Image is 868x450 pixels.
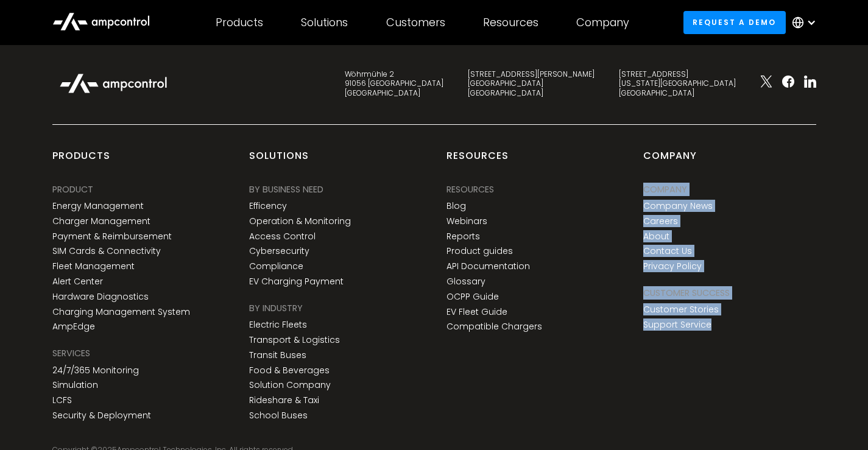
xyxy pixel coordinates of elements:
[643,183,687,196] div: Company
[643,320,711,330] a: Support Service
[643,201,713,211] a: Company News
[52,307,190,317] a: Charging Management System
[249,380,331,390] a: Solution Company
[643,149,697,172] div: Company
[52,216,150,227] a: Charger Management
[52,183,93,196] div: PRODUCT
[249,320,307,330] a: Electric Fleets
[52,246,161,256] a: SIM Cards & Connectivity
[249,246,309,256] a: Cybersecurity
[643,216,678,227] a: Careers
[576,16,629,29] div: Company
[301,16,348,29] div: Solutions
[249,183,323,196] div: BY BUSINESS NEED
[446,246,513,256] a: Product guides
[483,16,538,29] div: Resources
[52,322,95,332] a: AmpEdge
[446,183,494,196] div: Resources
[446,276,485,287] a: Glossary
[249,395,319,406] a: Rideshare & Taxi
[216,16,263,29] div: Products
[52,149,110,172] div: products
[446,322,542,332] a: Compatible Chargers
[249,201,287,211] a: Efficency
[643,261,702,272] a: Privacy Policy
[446,261,530,272] a: API Documentation
[643,286,730,300] div: Customer success
[249,410,308,421] a: School Buses
[643,304,719,315] a: Customer Stories
[446,149,509,172] div: Resources
[345,69,443,98] div: Wöhrmühle 2 91056 [GEOGRAPHIC_DATA] [GEOGRAPHIC_DATA]
[619,69,736,98] div: [STREET_ADDRESS] [US_STATE][GEOGRAPHIC_DATA] [GEOGRAPHIC_DATA]
[52,395,72,406] a: LCFS
[249,350,306,360] a: Transit Buses
[52,231,172,242] a: Payment & Reimbursement
[643,231,669,242] a: About
[249,276,344,287] a: EV Charging Payment
[386,16,445,29] div: Customers
[446,292,499,302] a: OCPP Guide
[52,380,98,390] a: Simulation
[468,69,595,98] div: [STREET_ADDRESS][PERSON_NAME] [GEOGRAPHIC_DATA] [GEOGRAPHIC_DATA]
[249,335,340,345] a: Transport & Logistics
[643,246,692,256] a: Contact Us
[446,307,507,317] a: EV Fleet Guide
[249,365,330,376] a: Food & Beverages
[683,11,786,33] a: Request a demo
[52,292,149,302] a: Hardware Diagnostics
[52,201,144,211] a: Energy Management
[446,201,466,211] a: Blog
[52,365,139,376] a: 24/7/365 Monitoring
[249,231,316,242] a: Access Control
[249,261,303,272] a: Compliance
[249,301,303,315] div: BY INDUSTRY
[249,216,351,227] a: Operation & Monitoring
[249,149,309,172] div: Solutions
[446,231,480,242] a: Reports
[446,216,487,227] a: Webinars
[52,410,151,421] a: Security & Deployment
[52,346,90,360] div: SERVICES
[52,67,174,100] img: Ampcontrol Logo
[52,261,135,272] a: Fleet Management
[52,276,103,287] a: Alert Center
